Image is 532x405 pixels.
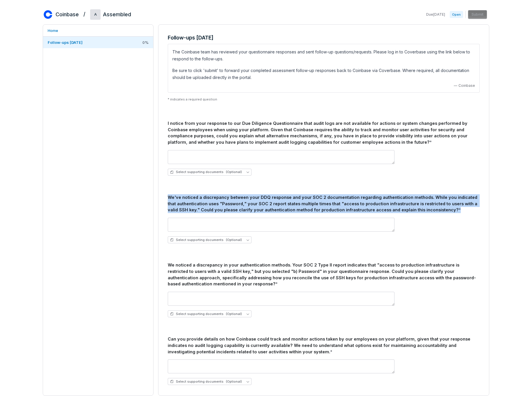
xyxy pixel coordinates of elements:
div: I notice from your response to our Due Diligence Questionnaire that audit logs are not available ... [168,120,480,145]
p: Be sure to click 'submit' to forward your completed assessment follow-up responses back to Coinba... [172,67,475,81]
span: 0 % [142,40,149,45]
span: Follow-ups [DATE] [48,40,83,45]
h2: Coinbase [56,11,79,18]
span: (Optional) [226,238,242,242]
a: Home [43,25,153,36]
h3: Follow-ups [DATE] [168,34,480,42]
div: Can you provide details on how Coinbase could track and monitor actions taken by our employees on... [168,336,480,355]
h2: Assembled [103,11,131,18]
span: (Optional) [226,170,242,174]
span: Select supporting documents [170,170,242,174]
h2: / [83,9,85,18]
span: Select supporting documents [170,379,242,384]
span: (Optional) [226,312,242,316]
span: — [454,83,457,88]
div: We've noticed a discrepancy between your DDQ response and your SOC 2 documentation regarding auth... [168,194,480,213]
span: (Optional) [226,379,242,384]
span: Due [DATE] [426,12,445,17]
p: The Coinbase team has reviewed your questionnaire responses and sent follow-up questions/requests... [172,48,475,62]
span: Coinbase [458,83,475,88]
div: We noticed a discrepancy in your authentication methods. Your SOC 2 Type II report indicates that... [168,262,480,287]
p: * indicates a required question [168,97,480,102]
span: Select supporting documents [170,312,242,316]
span: Open [450,11,463,18]
a: Follow-ups [DATE]0% [43,37,153,48]
span: Select supporting documents [170,238,242,242]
